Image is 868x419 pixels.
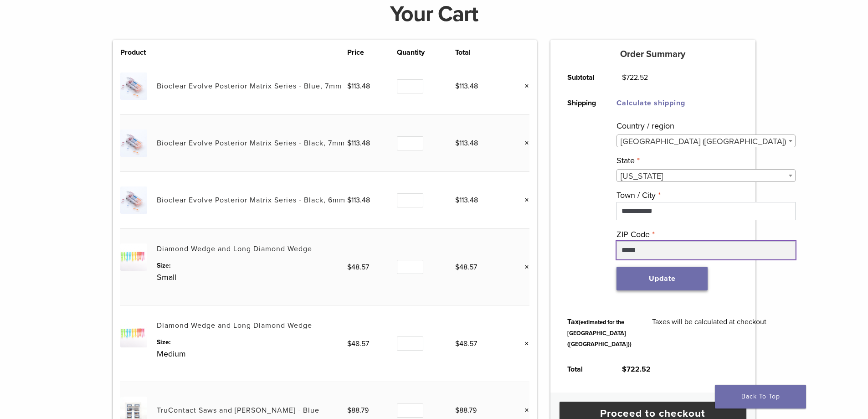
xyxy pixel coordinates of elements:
a: Remove this item [518,338,529,350]
img: Diamond Wedge and Long Diamond Wedge [120,243,147,270]
label: ZIP Code [616,228,796,241]
a: TruContact Saws and [PERSON_NAME] - Blue [157,406,319,415]
th: Total [455,47,505,58]
img: Bioclear Evolve Posterior Matrix Series - Blue, 7mm [120,72,147,99]
a: Bioclear Evolve Posterior Matrix Series - Blue, 7mm [157,82,342,91]
bdi: 113.48 [347,82,370,91]
bdi: 48.57 [455,263,477,272]
span: $ [347,339,351,348]
a: Calculate shipping [616,98,685,108]
th: Shipping [557,90,606,309]
bdi: 113.48 [455,139,478,148]
span: $ [347,139,351,148]
span: United States (US) [616,134,796,147]
span: United States (US) [617,135,795,148]
th: Total [557,357,612,382]
span: $ [455,263,459,272]
h5: Order Summary [550,49,755,60]
span: $ [455,82,459,91]
span: $ [455,139,459,148]
p: Small [157,270,348,284]
span: $ [622,365,627,374]
span: $ [455,196,459,205]
a: Remove this item [518,261,529,273]
th: Tax [557,309,642,357]
dt: Size: [157,337,348,347]
label: Town / City [616,188,796,202]
a: Bioclear Evolve Posterior Matrix Series - Black, 6mm [157,196,345,205]
bdi: 48.57 [347,339,369,348]
bdi: 48.57 [455,339,477,348]
bdi: 113.48 [455,82,478,91]
a: Bioclear Evolve Posterior Matrix Series - Black, 7mm [157,139,345,148]
p: Medium [157,347,348,361]
bdi: 722.52 [622,365,651,374]
img: Bioclear Evolve Posterior Matrix Series - Black, 6mm [120,186,147,213]
label: Country / region [616,119,796,133]
a: Remove this item [518,404,529,416]
bdi: 88.79 [347,406,369,415]
a: Diamond Wedge and Long Diamond Wedge [157,321,312,330]
bdi: 113.48 [455,196,478,205]
th: Price [347,47,397,58]
span: $ [347,406,351,415]
label: State [616,154,796,167]
dt: Size: [157,261,348,270]
th: Quantity [397,47,455,58]
td: Taxes will be calculated at checkout [642,309,777,357]
a: Remove this item [518,137,529,149]
button: Update [616,267,708,290]
span: $ [455,406,459,415]
th: Product [120,47,157,58]
a: Remove this item [518,80,529,92]
a: Diamond Wedge and Long Diamond Wedge [157,244,312,253]
bdi: 722.52 [622,73,648,82]
img: Diamond Wedge and Long Diamond Wedge [120,320,147,347]
small: (estimated for the [GEOGRAPHIC_DATA] ([GEOGRAPHIC_DATA])) [567,319,632,348]
span: $ [622,73,626,82]
span: $ [347,263,351,272]
span: $ [347,82,351,91]
th: Subtotal [557,65,612,90]
span: $ [455,339,459,348]
bdi: 48.57 [347,263,369,272]
span: $ [347,196,351,205]
h1: Your Cart [106,3,762,25]
bdi: 113.48 [347,196,370,205]
a: Remove this item [518,194,529,206]
a: Back To Top [715,385,806,409]
bdi: 113.48 [347,139,370,148]
span: California [617,170,795,182]
img: Bioclear Evolve Posterior Matrix Series - Black, 7mm [120,129,147,156]
span: California [616,169,796,182]
bdi: 88.79 [455,406,477,415]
